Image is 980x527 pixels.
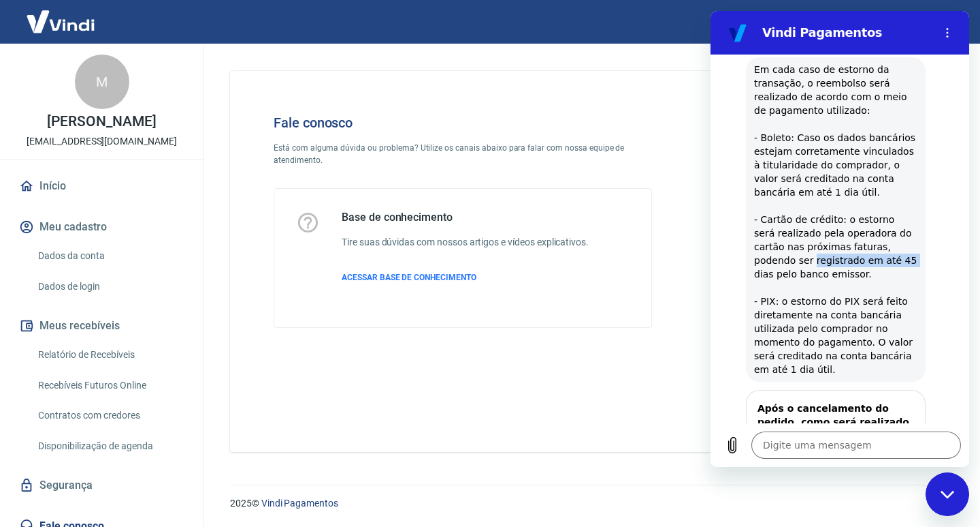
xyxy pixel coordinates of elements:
img: Fale conosco [696,93,903,275]
span: ACESSAR BASE DE CONHECIMENTO [342,273,476,282]
h6: Tire suas dúvidas com nossos artigos e vídeos explicativos. [342,235,589,250]
a: Relatório de Recebíveis [33,341,187,369]
a: ACESSAR BASE DE CONHECIMENTO [342,271,589,284]
button: Sair [915,10,964,35]
div: M [75,55,129,109]
img: Vindi [16,1,105,42]
p: [PERSON_NAME] [47,115,156,129]
iframe: Botão para abrir a janela de mensagens, conversa em andamento [926,472,969,516]
p: Está com alguma dúvida ou problema? Utilize os canais abaixo para falar com nossa equipe de atend... [274,142,652,166]
a: Segurança [16,470,187,500]
a: Início [16,171,187,201]
a: Vindi Pagamentos [261,498,338,509]
a: Dados da conta [33,242,187,270]
button: Meu cadastro [16,212,187,242]
p: 2025 © [230,496,947,511]
a: Disponibilização de agenda [33,432,187,460]
h4: Fale conosco [274,115,652,131]
a: Recebíveis Futuros Online [33,372,187,400]
h5: Base de conhecimento [342,211,589,224]
iframe: Janela de mensagens [710,11,969,467]
button: Meus recebíveis [16,311,187,341]
p: [EMAIL_ADDRESS][DOMAIN_NAME] [27,134,177,149]
a: Dados de login [33,273,187,301]
a: Contratos com credores [33,402,187,430]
